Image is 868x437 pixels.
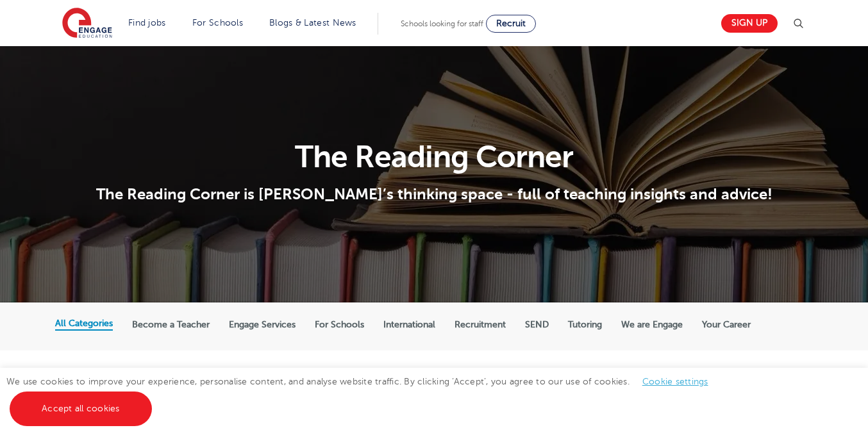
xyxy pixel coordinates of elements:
a: For Schools [192,18,243,28]
label: All Categories [55,318,113,329]
label: International [383,319,435,331]
a: Recruit [486,15,536,33]
img: Engage Education [62,8,112,40]
a: Find jobs [128,18,166,28]
a: Cookie settings [642,377,708,386]
label: For Schools [315,319,364,331]
span: Recruit [496,19,526,28]
span: We use cookies to improve your experience, personalise content, and analyse website traffic. By c... [6,377,721,413]
a: Sign up [721,14,778,33]
a: Accept all cookies [10,392,152,426]
span: Schools looking for staff [401,19,483,28]
h1: The Reading Corner [55,142,814,172]
label: Become a Teacher [132,319,210,331]
label: Recruitment [455,319,506,331]
label: Engage Services [229,319,296,331]
label: SEND [525,319,549,331]
a: Blogs & Latest News [269,18,356,28]
label: We are Engage [621,319,683,331]
p: The Reading Corner is [PERSON_NAME]’s thinking space - full of teaching insights and advice! [55,185,814,204]
label: Your Career [702,319,751,331]
label: Tutoring [568,319,602,331]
